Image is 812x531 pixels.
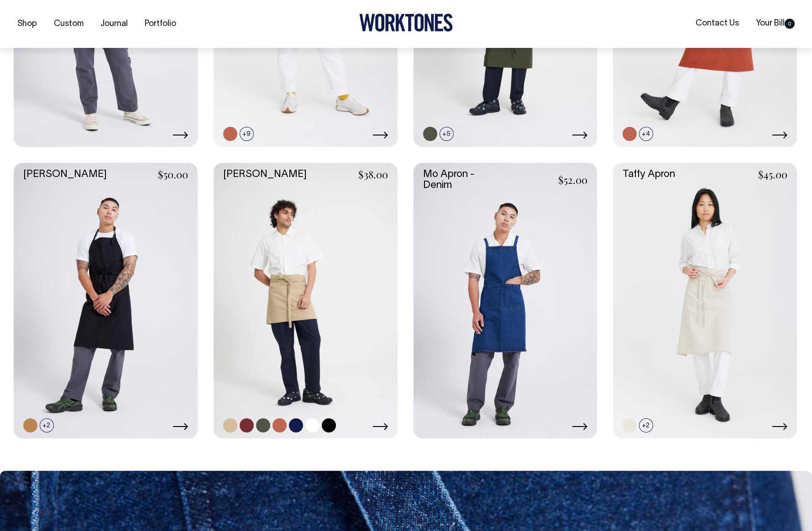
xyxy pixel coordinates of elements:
[440,127,454,141] span: +5
[141,16,180,31] a: Portfolio
[40,418,54,432] span: +2
[50,16,87,31] a: Custom
[639,418,653,432] span: +2
[97,16,131,31] a: Journal
[692,16,743,31] a: Contact Us
[14,16,41,31] a: Shop
[639,127,653,141] span: +4
[240,127,254,141] span: +9
[752,16,798,31] a: Your Bill0
[785,19,795,29] span: 0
